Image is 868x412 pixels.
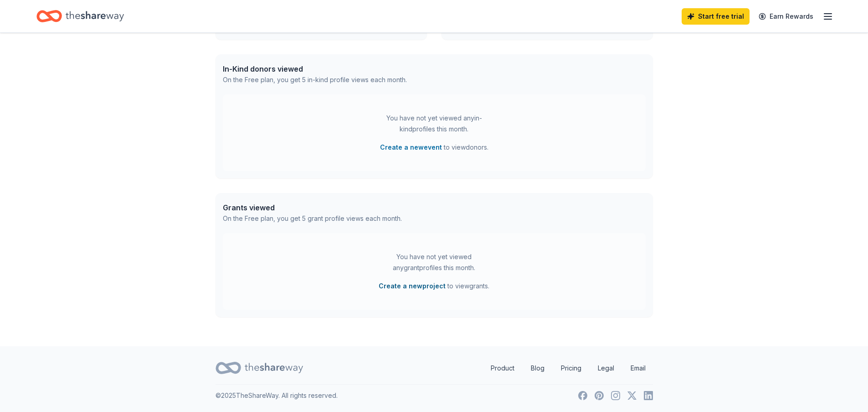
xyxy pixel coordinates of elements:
nav: quick links [483,359,653,377]
button: Create a newproject [379,281,446,292]
div: On the Free plan, you get 5 in-kind profile views each month. [223,74,407,85]
div: You have not yet viewed any in-kind profiles this month. [377,113,491,135]
a: Product [483,359,522,377]
div: In-Kind donors viewed [223,63,407,74]
span: to view donors . [380,142,488,153]
div: You have not yet viewed any grant profiles this month. [377,251,491,273]
p: © 2025 TheShareWay. All rights reserved. [216,390,338,401]
a: Legal [591,359,621,377]
div: On the Free plan, you get 5 grant profile views each month. [223,213,402,224]
div: Grants viewed [223,202,402,213]
a: Pricing [554,359,589,377]
button: Create a newevent [380,142,442,153]
a: Email [623,359,653,377]
a: Earn Rewards [753,8,819,25]
a: Home [36,5,124,27]
a: Start free trial [682,8,750,25]
a: Blog [524,359,552,377]
span: to view grants . [379,281,489,292]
